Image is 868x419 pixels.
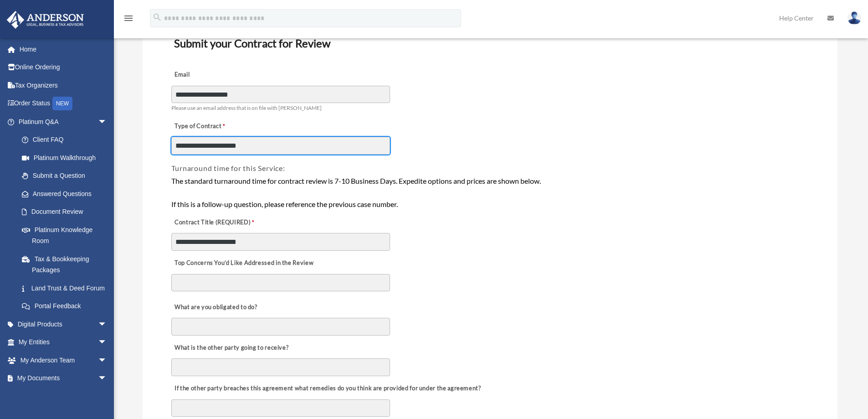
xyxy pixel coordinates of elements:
[13,149,121,167] a: Platinum Walkthrough
[13,203,116,221] a: Document Review
[171,341,291,354] label: What is the other party going to receive?
[6,58,121,77] a: Online Ordering
[98,113,116,131] span: arrow_drop_down
[4,11,87,29] img: Anderson Advisors Platinum Portal
[98,333,116,352] span: arrow_drop_down
[171,216,262,229] label: Contract Title (REQUIRED)
[6,113,121,131] a: Platinum Q&Aarrow_drop_down
[13,167,121,185] a: Submit a Question
[6,94,121,113] a: Order StatusNEW
[6,333,121,352] a: My Entitiesarrow_drop_down
[13,185,121,203] a: Answered Questions
[171,120,262,133] label: Type of Contract
[171,382,483,395] label: If the other party breaches this agreement what remedies do you think are provided for under the ...
[13,297,121,316] a: Portal Feedback
[98,369,116,388] span: arrow_drop_down
[13,279,121,297] a: Land Trust & Deed Forum
[6,76,121,94] a: Tax Organizers
[171,69,262,82] label: Email
[171,301,262,314] label: What are you obligated to do?
[6,315,121,333] a: Digital Productsarrow_drop_down
[123,16,134,24] a: menu
[52,97,72,110] div: NEW
[6,387,121,405] a: Online Learningarrow_drop_down
[171,175,809,210] div: The standard turnaround time for contract review is 7-10 Business Days. Expedite options and pric...
[152,12,162,22] i: search
[847,11,861,25] img: User Pic
[13,131,121,149] a: Client FAQ
[171,257,316,269] label: Top Concerns You’d Like Addressed in the Review
[170,34,810,53] h3: Submit your Contract for Review
[6,369,121,388] a: My Documentsarrow_drop_down
[98,351,116,370] span: arrow_drop_down
[123,13,134,24] i: menu
[171,164,285,172] span: Turnaround time for this Service:
[6,351,121,369] a: My Anderson Teamarrow_drop_down
[171,104,322,111] span: Please use an email address that is on file with [PERSON_NAME]
[13,221,121,250] a: Platinum Knowledge Room
[98,315,116,334] span: arrow_drop_down
[6,40,121,58] a: Home
[13,250,121,279] a: Tax & Bookkeeping Packages
[98,387,116,406] span: arrow_drop_down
